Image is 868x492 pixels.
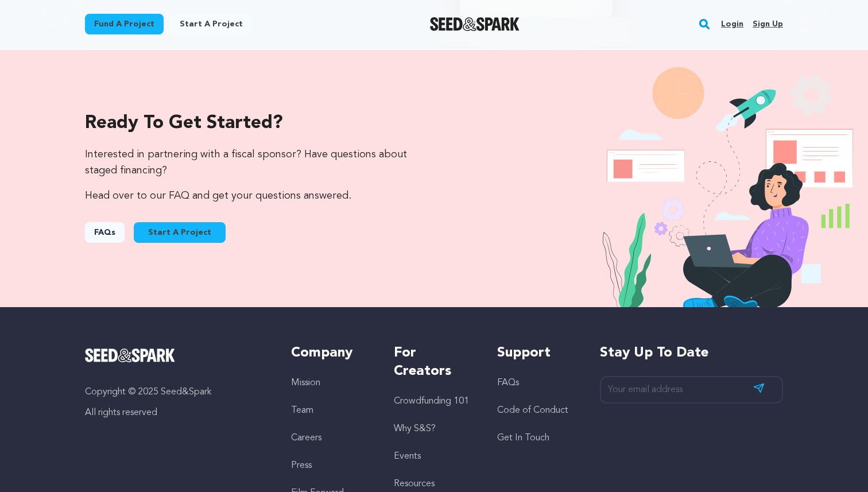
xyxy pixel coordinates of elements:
[170,14,252,34] a: Start a project
[497,433,549,443] a: Get In Touch
[721,15,743,33] a: Login
[85,222,125,243] a: FAQs
[394,424,436,433] a: Why S&S?
[85,110,411,137] p: Ready to get started?
[85,348,268,362] a: Seed&Spark Homepage
[430,17,520,31] a: Seed&Spark Homepage
[85,188,411,204] p: Head over to our FAQ and get your questions answered.
[291,433,321,443] a: Careers
[85,385,268,399] p: Copyright © 2025 Seed&Spark
[394,452,421,461] a: Events
[430,17,520,31] img: Seed&Spark Logo Dark Mode
[394,397,469,406] a: Crowdfunding 101
[497,378,519,388] a: FAQs
[497,344,577,362] h5: Support
[85,348,175,362] img: Seed&Spark Logo
[291,378,320,388] a: Mission
[394,344,474,381] h5: For Creators
[291,461,312,470] a: Press
[600,376,783,404] input: Your email address
[592,32,868,307] img: seedandspark start project illustration image
[394,479,435,489] a: Resources
[600,344,783,362] h5: Stay up to date
[497,406,568,415] a: Code of Conduct
[753,15,783,33] a: Sign up
[85,14,164,34] a: Fund a project
[85,406,268,420] p: All rights reserved
[291,344,371,362] h5: Company
[134,222,226,243] a: Start A Project
[291,406,313,415] a: Team
[85,146,411,179] p: Interested in partnering with a fiscal sponsor? Have questions about staged financing?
